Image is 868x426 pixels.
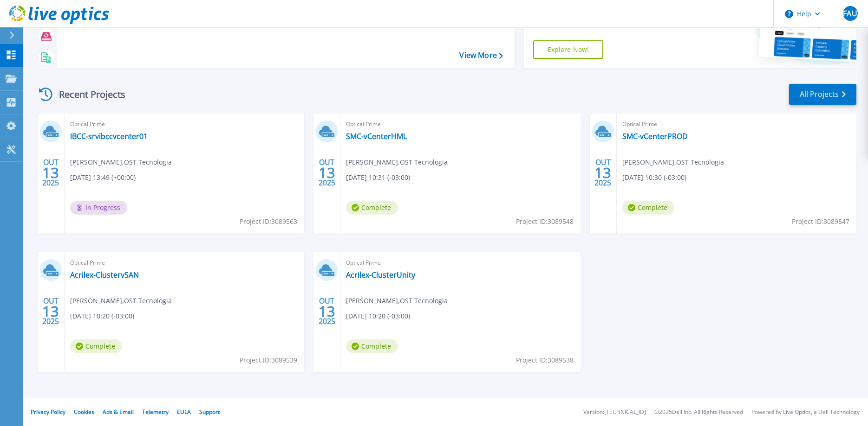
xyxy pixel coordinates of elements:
div: OUT 2025 [594,156,612,190]
span: [DATE] 13:49 (+00:00) [70,172,136,183]
div: OUT 2025 [42,294,59,328]
span: 13 [319,169,335,177]
span: Project ID: 3089539 [240,355,297,365]
span: [PERSON_NAME] , OST Tecnologia [346,296,448,306]
span: Optical Prime [70,258,299,268]
span: Complete [70,339,122,353]
div: OUT 2025 [318,294,336,328]
li: Powered by Live Optics, a Dell Technology [751,409,860,415]
span: [DATE] 10:31 (-03:00) [346,172,410,183]
span: [PERSON_NAME] , OST Tecnologia [346,157,448,167]
a: Support [199,408,220,416]
span: Project ID: 3089547 [792,216,849,227]
span: [PERSON_NAME] , OST Tecnologia [622,157,724,167]
span: Optical Prime [346,258,574,268]
span: [DATE] 10:30 (-03:00) [622,172,686,183]
li: Version: [TECHNICAL_ID] [583,409,646,415]
a: Ads & Email [103,408,134,416]
a: Explore Now! [533,40,604,59]
a: Privacy Policy [31,408,65,416]
span: Optical Prime [70,119,299,129]
span: In Progress [70,201,127,215]
a: Acrilex-ClusterUnity [346,270,415,280]
span: Optical Prime [346,119,574,129]
span: Complete [346,339,398,353]
a: All Projects [789,84,856,105]
div: Recent Projects [36,83,138,106]
a: Telemetry [142,408,169,416]
a: SMC-vCenterPROD [622,132,688,141]
a: EULA [177,408,191,416]
span: Optical Prime [622,119,851,129]
span: [PERSON_NAME] , OST Tecnologia [70,157,172,167]
span: [DATE] 10:20 (-03:00) [346,311,410,321]
span: 13 [42,307,59,315]
div: OUT 2025 [42,156,59,190]
span: 13 [319,307,335,315]
span: [PERSON_NAME] , OST Tecnologia [70,296,172,306]
a: View More [459,51,503,60]
li: © 2025 Dell Inc. All Rights Reserved [654,409,743,415]
span: FAU [843,10,857,17]
span: Complete [346,201,398,215]
a: Acrilex-ClustervSAN [70,270,139,280]
div: OUT 2025 [318,156,336,190]
span: Project ID: 3089538 [516,355,574,365]
a: Cookies [74,408,94,416]
span: Project ID: 3089548 [516,216,574,227]
span: Project ID: 3089563 [240,216,297,227]
span: 13 [594,169,611,177]
span: 13 [42,169,59,177]
span: [DATE] 10:20 (-03:00) [70,311,134,321]
a: SMC-vCenterHML [346,132,407,141]
a: IBCC-srvibccvcenter01 [70,132,148,141]
span: Complete [622,201,674,215]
